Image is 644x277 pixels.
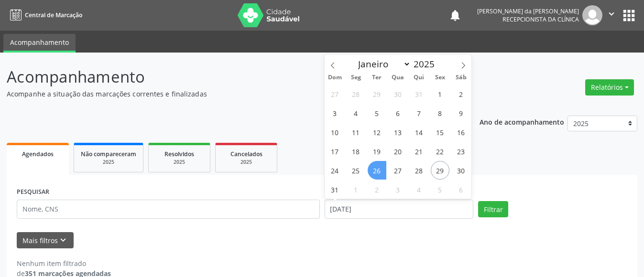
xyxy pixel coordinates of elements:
[431,180,449,199] span: Setembro 5, 2025
[368,142,386,160] span: Agosto 19, 2025
[431,123,449,141] span: Agosto 15, 2025
[389,161,407,180] span: Agosto 27, 2025
[17,200,320,219] input: Nome, CNS
[389,85,407,103] span: Julho 30, 2025
[389,180,407,199] span: Setembro 3, 2025
[410,142,428,160] span: Agosto 21, 2025
[3,34,76,53] a: Acompanhamento
[452,123,470,141] span: Agosto 16, 2025
[368,123,386,141] span: Agosto 12, 2025
[347,85,365,103] span: Julho 28, 2025
[22,150,54,158] span: Agendados
[582,5,602,25] img: img
[410,180,428,199] span: Setembro 4, 2025
[452,161,470,180] span: Agosto 30, 2025
[25,11,82,19] span: Central de Marcação
[431,104,449,122] span: Agosto 8, 2025
[347,142,365,160] span: Agosto 18, 2025
[452,180,470,199] span: Setembro 6, 2025
[17,185,49,200] label: PESQUISAR
[347,104,365,122] span: Agosto 4, 2025
[326,104,344,122] span: Agosto 3, 2025
[480,116,564,128] p: Ano de acompanhamento
[155,159,203,166] div: 2025
[326,123,344,141] span: Agosto 10, 2025
[347,161,365,180] span: Agosto 25, 2025
[366,75,387,81] span: Ter
[411,58,442,70] input: Year
[222,159,270,166] div: 2025
[368,161,386,180] span: Agosto 26, 2025
[7,65,448,89] p: Acompanhamento
[450,75,471,81] span: Sáb
[368,85,386,103] span: Julho 29, 2025
[230,150,262,158] span: Cancelados
[410,123,428,141] span: Agosto 14, 2025
[326,161,344,180] span: Agosto 24, 2025
[602,5,621,25] button: 
[7,7,82,23] a: Central de Marcação
[389,142,407,160] span: Agosto 20, 2025
[431,161,449,180] span: Agosto 29, 2025
[387,75,408,81] span: Qua
[410,161,428,180] span: Agosto 28, 2025
[389,123,407,141] span: Agosto 13, 2025
[345,75,366,81] span: Seg
[410,104,428,122] span: Agosto 7, 2025
[410,85,428,103] span: Julho 31, 2025
[452,142,470,160] span: Agosto 23, 2025
[431,142,449,160] span: Agosto 22, 2025
[326,180,344,199] span: Agosto 31, 2025
[354,57,411,71] select: Month
[325,75,346,81] span: Dom
[408,75,429,81] span: Qui
[347,123,365,141] span: Agosto 11, 2025
[429,75,450,81] span: Sex
[7,89,448,99] p: Acompanhe a situação das marcações correntes e finalizadas
[58,235,68,245] i: keyboard_arrow_down
[368,104,386,122] span: Agosto 5, 2025
[452,104,470,122] span: Agosto 9, 2025
[606,9,617,19] i: 
[477,7,579,15] div: [PERSON_NAME] da [PERSON_NAME]
[478,201,508,217] button: Filtrar
[326,85,344,103] span: Julho 27, 2025
[452,85,470,103] span: Agosto 2, 2025
[389,104,407,122] span: Agosto 6, 2025
[448,9,462,22] button: notifications
[325,200,474,219] input: Selecione um intervalo
[347,180,365,199] span: Setembro 1, 2025
[17,258,111,268] div: Nenhum item filtrado
[502,15,579,23] span: Recepcionista da clínica
[326,142,344,160] span: Agosto 17, 2025
[368,180,386,199] span: Setembro 2, 2025
[81,150,136,158] span: Não compareceram
[81,159,136,166] div: 2025
[17,232,74,249] button: Mais filtroskeyboard_arrow_down
[621,7,637,24] button: apps
[585,79,634,96] button: Relatórios
[431,85,449,103] span: Agosto 1, 2025
[164,150,194,158] span: Resolvidos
